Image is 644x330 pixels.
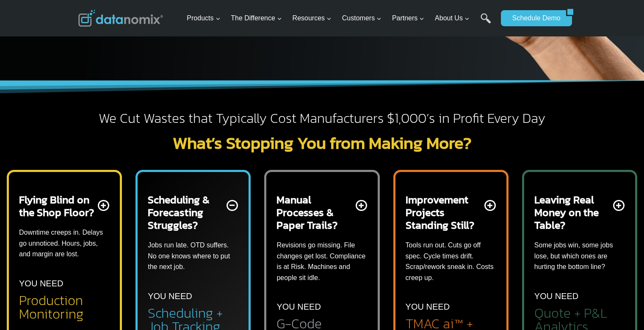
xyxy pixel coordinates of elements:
[293,13,332,24] span: Resources
[78,10,163,27] img: Datanomix
[406,240,496,283] p: Tools run out. Cuts go off spec. Cycle times drift. Scrap/rework sneak in. Costs creep up.
[406,300,450,313] p: YOU NEED
[115,189,143,195] a: Privacy Policy
[183,5,497,32] nav: Primary Navigation
[406,193,483,231] h2: Improvement Projects Standing Still?
[187,13,220,24] span: Products
[148,240,238,272] p: Jobs run late. OTD suffers. No one knows where to put the next job.
[4,180,140,326] iframe: Popup CTA
[435,13,470,24] span: About Us
[481,13,491,32] a: Search
[501,10,566,26] a: Schedule Demo
[95,189,108,195] a: Terms
[148,193,225,231] h2: Scheduling & Forecasting Struggles?
[78,110,566,128] h2: We Cut Wastes that Typically Cost Manufacturers $1,000’s in Profit Every Day
[534,240,625,272] p: Some jobs win, some jobs lose, but which ones are hurting the bottom line?
[231,13,282,24] span: The Difference
[276,240,367,283] p: Revisions go missing. File changes get lost. Compliance is at Risk. Machines and people sit idle.
[534,289,578,303] p: YOU NEED
[78,134,566,151] h2: What’s Stopping You from Making More?
[191,35,229,43] span: Phone number
[276,193,354,231] h2: Manual Processes & Paper Trails?
[342,13,381,24] span: Customers
[191,105,223,112] span: State/Region
[534,193,611,231] h2: Leaving Real Money on the Table?
[392,13,424,24] span: Partners
[148,289,192,303] p: YOU NEED
[276,300,321,313] p: YOU NEED
[191,0,218,8] span: Last Name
